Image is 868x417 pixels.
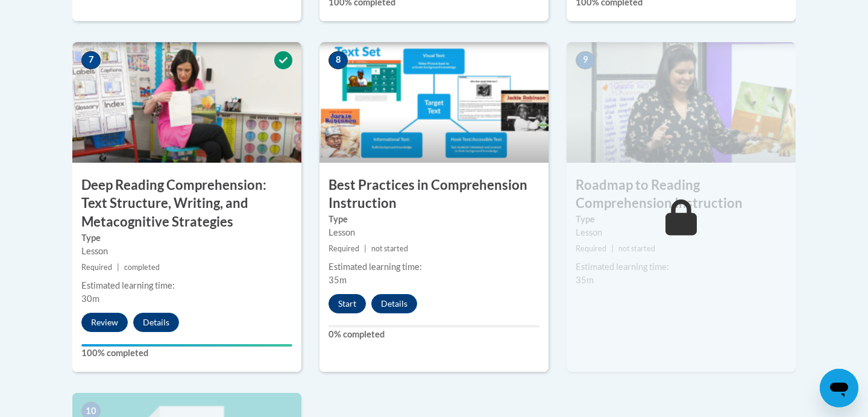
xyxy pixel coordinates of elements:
[567,176,796,213] h3: Roadmap to Reading Comprehension Instruction
[117,263,119,272] span: |
[329,51,348,69] span: 8
[576,226,787,239] div: Lesson
[329,213,539,226] label: Type
[329,260,539,274] div: Estimated learning time:
[81,231,292,245] label: Type
[81,346,292,360] label: 100% completed
[81,279,292,292] div: Estimated learning time:
[329,244,359,253] span: Required
[81,51,101,69] span: 7
[329,226,539,239] div: Lesson
[81,245,292,258] div: Lesson
[319,176,549,213] h3: Best Practices in Comprehension Instruction
[81,263,112,272] span: Required
[364,244,366,253] span: |
[72,176,301,231] h3: Deep Reading Comprehension: Text Structure, Writing, and Metacognitive Strategies
[329,294,366,313] button: Start
[81,293,99,304] span: 30m
[576,275,594,285] span: 35m
[618,244,655,253] span: not started
[81,344,292,346] div: Your progress
[124,263,160,272] span: completed
[319,42,549,163] img: Course Image
[820,369,858,407] iframe: Button to launch messaging window
[329,275,347,285] span: 35m
[371,294,417,313] button: Details
[133,313,179,332] button: Details
[576,260,787,274] div: Estimated learning time:
[611,244,614,253] span: |
[329,328,539,341] label: 0% completed
[576,244,606,253] span: Required
[576,51,595,69] span: 9
[576,213,787,226] label: Type
[72,42,301,163] img: Course Image
[81,313,128,332] button: Review
[567,42,796,163] img: Course Image
[371,244,408,253] span: not started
